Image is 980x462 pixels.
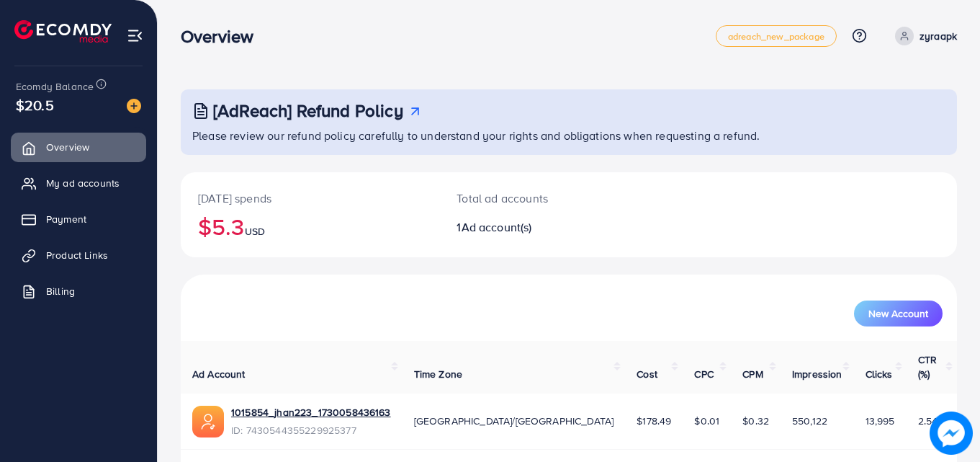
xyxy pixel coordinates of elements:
span: 550,122 [792,414,827,428]
p: zyraapk [920,27,957,45]
span: CTR (%) [918,352,937,381]
span: CPC [694,367,713,381]
a: zyraapk [889,27,957,45]
span: $0.01 [694,414,719,428]
span: Product Links [46,248,108,262]
p: [DATE] spends [198,190,422,207]
a: Product Links [11,241,146,270]
a: adreach_new_package [716,25,837,47]
span: Time Zone [414,367,462,381]
span: adreach_new_package [728,32,824,41]
span: Billing [46,284,75,298]
img: logo [14,20,112,43]
p: Total ad accounts [457,190,616,207]
a: Billing [11,277,146,306]
a: My ad accounts [11,169,146,197]
a: 1015854_jhan223_1730058436163 [231,405,391,419]
span: Clicks [866,367,893,381]
span: 13,995 [866,414,895,428]
span: My ad accounts [46,176,120,190]
span: Overview [46,140,89,154]
span: USD [245,224,265,239]
span: Impression [792,367,842,381]
span: Ecomdy Balance [16,79,94,94]
span: Ad Account [192,367,246,381]
span: Cost [637,367,657,381]
span: $20.5 [16,94,54,115]
h3: [AdReach] Refund Policy [213,100,403,121]
span: Payment [46,212,86,226]
button: New Account [854,301,943,326]
img: image [127,99,141,113]
h2: $5.3 [198,213,422,240]
span: [GEOGRAPHIC_DATA]/[GEOGRAPHIC_DATA] [414,414,614,428]
span: $0.32 [742,414,769,428]
a: Overview [11,133,146,161]
h2: 1 [457,221,616,234]
span: ID: 7430544355229925377 [231,423,391,437]
span: $178.49 [637,414,671,428]
img: menu [127,27,143,44]
span: CPM [742,367,763,381]
img: ic-ads-acc.e4c84228.svg [192,406,224,437]
span: Ad account(s) [462,219,532,235]
a: Payment [11,205,146,234]
span: 2.54 [918,414,938,428]
p: Please review our refund policy carefully to understand your rights and obligations when requesti... [192,127,948,144]
img: image [930,412,973,455]
h3: Overview [181,26,265,47]
span: New Account [868,308,928,319]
